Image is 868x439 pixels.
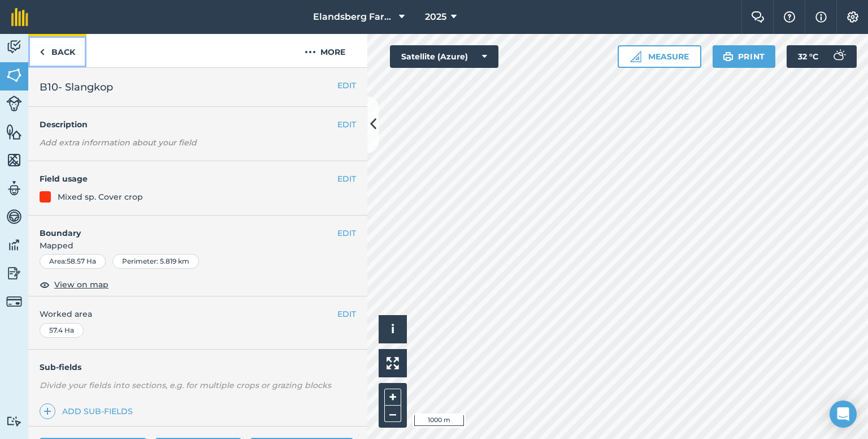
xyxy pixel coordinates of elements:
img: svg+xml;base64,PHN2ZyB4bWxucz0iaHR0cDovL3d3dy53My5vcmcvMjAwMC9zdmciIHdpZHRoPSIyMCIgaGVpZ2h0PSIyNC... [305,45,316,59]
img: svg+xml;base64,PD94bWwgdmVyc2lvbj0iMS4wIiBlbmNvZGluZz0idXRmLTgiPz4KPCEtLSBHZW5lcmF0b3I6IEFkb2JlIE... [6,208,22,225]
h4: Boundary [28,216,337,239]
img: svg+xml;base64,PD94bWwgdmVyc2lvbj0iMS4wIiBlbmNvZGluZz0idXRmLTgiPz4KPCEtLSBHZW5lcmF0b3I6IEFkb2JlIE... [6,180,22,197]
img: Ruler icon [630,51,641,62]
span: Worked area [40,308,356,320]
div: Mixed sp. Cover crop [58,191,143,203]
img: svg+xml;base64,PHN2ZyB4bWxucz0iaHR0cDovL3d3dy53My5vcmcvMjAwMC9zdmciIHdpZHRoPSIxNyIgaGVpZ2h0PSIxNy... [815,10,827,24]
img: svg+xml;base64,PD94bWwgdmVyc2lvbj0iMS4wIiBlbmNvZGluZz0idXRmLTgiPz4KPCEtLSBHZW5lcmF0b3I6IEFkb2JlIE... [6,294,22,309]
button: Measure [618,45,701,68]
h4: Sub-fields [28,361,367,373]
button: Print [713,45,776,68]
img: svg+xml;base64,PHN2ZyB4bWxucz0iaHR0cDovL3d3dy53My5vcmcvMjAwMC9zdmciIHdpZHRoPSI1NiIgaGVpZ2h0PSI2MC... [6,152,22,169]
img: svg+xml;base64,PD94bWwgdmVyc2lvbj0iMS4wIiBlbmNvZGluZz0idXRmLTgiPz4KPCEtLSBHZW5lcmF0b3I6IEFkb2JlIE... [6,96,22,111]
img: fieldmargin Logo [11,8,28,26]
div: Area : 58.57 Ha [40,254,106,269]
em: Divide your fields into sections, e.g. for multiple crops or grazing blocks [40,380,331,390]
button: More [283,34,367,67]
img: svg+xml;base64,PD94bWwgdmVyc2lvbj0iMS4wIiBlbmNvZGluZz0idXRmLTgiPz4KPCEtLSBHZW5lcmF0b3I6IEFkb2JlIE... [6,265,22,282]
button: EDIT [337,308,356,320]
button: i [379,315,407,343]
img: Two speech bubbles overlapping with the left bubble in the forefront [751,11,765,23]
span: Mapped [28,239,367,252]
img: A cog icon [846,11,860,23]
button: EDIT [337,227,356,239]
img: svg+xml;base64,PHN2ZyB4bWxucz0iaHR0cDovL3d3dy53My5vcmcvMjAwMC9zdmciIHdpZHRoPSI1NiIgaGVpZ2h0PSI2MC... [6,123,22,140]
img: svg+xml;base64,PD94bWwgdmVyc2lvbj0iMS4wIiBlbmNvZGluZz0idXRmLTgiPz4KPCEtLSBHZW5lcmF0b3I6IEFkb2JlIE... [827,45,850,68]
img: svg+xml;base64,PHN2ZyB4bWxucz0iaHR0cDovL3d3dy53My5vcmcvMjAwMC9zdmciIHdpZHRoPSI5IiBoZWlnaHQ9IjI0Ii... [40,45,45,59]
span: 32 ° C [798,45,818,68]
div: Perimeter : 5.819 km [112,254,199,269]
span: i [391,322,394,336]
img: svg+xml;base64,PHN2ZyB4bWxucz0iaHR0cDovL3d3dy53My5vcmcvMjAwMC9zdmciIHdpZHRoPSIxNCIgaGVpZ2h0PSIyNC... [44,404,51,418]
img: svg+xml;base64,PHN2ZyB4bWxucz0iaHR0cDovL3d3dy53My5vcmcvMjAwMC9zdmciIHdpZHRoPSI1NiIgaGVpZ2h0PSI2MC... [6,67,22,84]
button: – [384,406,401,422]
a: Back [28,34,86,67]
div: Open Intercom Messenger [830,401,857,428]
a: Add sub-fields [40,403,137,419]
img: Four arrows, one pointing top left, one top right, one bottom right and the last bottom left [387,357,399,369]
div: 57.4 Ha [40,323,84,338]
span: Elandsberg Farms [313,10,394,24]
button: EDIT [337,173,356,185]
span: B10- Slangkop [40,79,113,95]
img: svg+xml;base64,PHN2ZyB4bWxucz0iaHR0cDovL3d3dy53My5vcmcvMjAwMC9zdmciIHdpZHRoPSIxOCIgaGVpZ2h0PSIyNC... [40,278,50,291]
button: + [384,389,401,406]
img: svg+xml;base64,PHN2ZyB4bWxucz0iaHR0cDovL3d3dy53My5vcmcvMjAwMC9zdmciIHdpZHRoPSIxOSIgaGVpZ2h0PSIyNC... [723,50,734,63]
img: A question mark icon [783,11,796,23]
button: View on map [40,278,108,291]
button: EDIT [337,118,356,131]
button: 32 °C [787,45,857,68]
img: svg+xml;base64,PD94bWwgdmVyc2lvbj0iMS4wIiBlbmNvZGluZz0idXRmLTgiPz4KPCEtLSBHZW5lcmF0b3I6IEFkb2JlIE... [6,38,22,55]
em: Add extra information about your field [40,137,197,148]
h4: Field usage [40,173,337,185]
img: svg+xml;base64,PD94bWwgdmVyc2lvbj0iMS4wIiBlbmNvZGluZz0idXRmLTgiPz4KPCEtLSBHZW5lcmF0b3I6IEFkb2JlIE... [6,236,22,253]
span: View on map [54,278,108,291]
button: Satellite (Azure) [390,45,498,68]
img: svg+xml;base64,PD94bWwgdmVyc2lvbj0iMS4wIiBlbmNvZGluZz0idXRmLTgiPz4KPCEtLSBHZW5lcmF0b3I6IEFkb2JlIE... [6,416,22,427]
button: EDIT [337,79,356,92]
h4: Description [40,118,356,131]
span: 2025 [425,10,446,24]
